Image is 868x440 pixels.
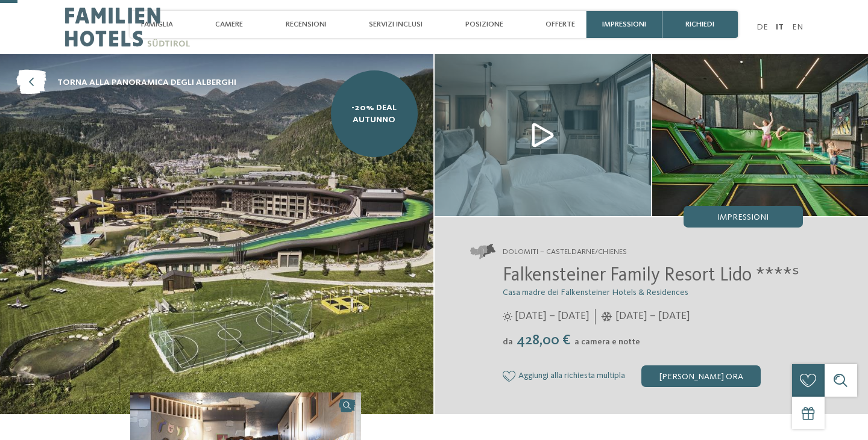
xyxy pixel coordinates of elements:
a: EN [792,23,803,31]
a: -20% Deal Autunno [331,70,418,157]
span: 428,00 € [514,333,573,348]
span: [DATE] – [DATE] [615,309,690,324]
span: [DATE] – [DATE] [515,309,590,324]
img: Il family hotel a Chienes dal fascino particolare [435,54,651,216]
span: -20% Deal Autunno [339,102,409,126]
span: torna alla panoramica degli alberghi [57,76,236,88]
span: Aggiungi alla richiesta multipla [518,371,625,381]
span: Dolomiti – Casteldarne/Chienes [503,247,627,258]
i: Orari d'apertura estate [503,312,512,321]
span: da [503,338,513,346]
i: Orari d'apertura inverno [601,312,612,321]
div: [PERSON_NAME] ora [641,365,761,387]
span: Casa madre dei Falkensteiner Hotels & Residences [503,288,688,297]
a: IT [776,23,784,31]
span: Falkensteiner Family Resort Lido ****ˢ [503,266,799,285]
span: Impressioni [717,213,769,222]
span: a camera e notte [574,338,640,346]
a: torna alla panoramica degli alberghi [16,70,236,95]
a: DE [756,23,768,31]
